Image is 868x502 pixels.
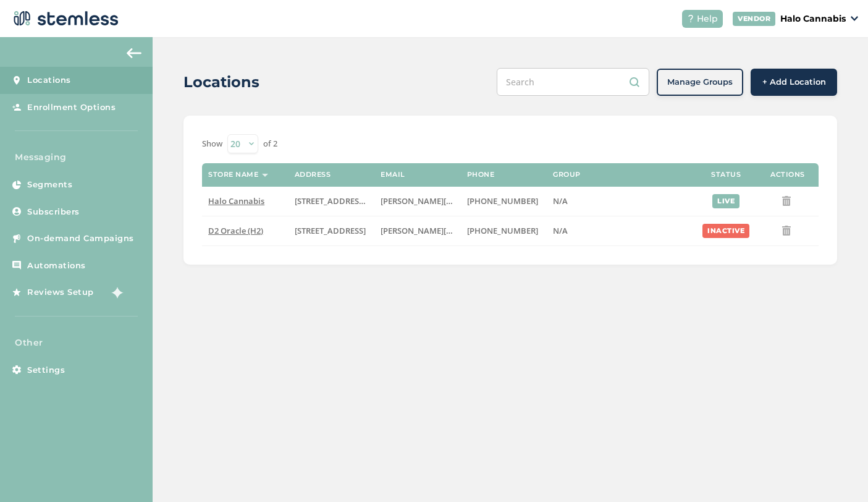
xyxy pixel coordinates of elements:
span: Segments [27,179,72,191]
label: 3906 North Oracle Road [295,226,368,236]
span: Subscribers [27,206,80,218]
img: icon_down-arrow-small-66adaf34.svg [851,16,858,21]
label: Halo Cannabis [208,196,282,206]
th: Actions [757,163,819,187]
img: icon-help-white-03924b79.svg [687,15,694,22]
label: Phone [467,171,495,179]
img: glitter-stars-b7820f95.gif [103,280,128,305]
span: Automations [27,260,86,272]
iframe: Chat Widget [806,443,868,502]
label: dominique.gamboa@thegreenhalo.com [381,226,454,236]
div: VENDOR [733,12,775,26]
button: + Add Location [751,69,837,96]
p: Halo Cannabis [780,12,846,25]
label: (520) 664-2251 [467,196,541,206]
label: Group [553,171,581,179]
span: Halo Cannabis [208,195,264,206]
label: Address [295,171,331,179]
label: D2 Oracle (H2) [208,226,282,236]
label: Status [711,171,741,179]
label: Show [202,138,222,150]
span: [STREET_ADDRESS] [295,225,366,236]
span: [PERSON_NAME][EMAIL_ADDRESS][PERSON_NAME][DOMAIN_NAME] [381,225,641,236]
span: [PHONE_NUMBER] [467,195,538,206]
span: Settings [27,364,65,376]
label: (520) 732-4187 [467,226,541,236]
span: [PHONE_NUMBER] [467,225,538,236]
span: Locations [27,74,71,87]
span: On-demand Campaigns [27,232,134,245]
span: [STREET_ADDRESS][PERSON_NAME] [295,195,429,206]
span: Enrollment Options [27,101,116,114]
span: Help [697,12,718,25]
span: D2 Oracle (H2) [208,225,263,236]
label: N/A [553,226,689,236]
label: Store name [208,171,258,179]
span: [PERSON_NAME][EMAIL_ADDRESS][PERSON_NAME][DOMAIN_NAME] [381,195,641,206]
button: Manage Groups [657,69,743,96]
img: icon-sort-1e1d7615.svg [262,174,268,177]
span: Manage Groups [667,76,733,88]
input: Search [497,68,649,96]
img: logo-dark-0685b13c.svg [10,6,119,31]
img: icon-arrow-back-accent-c549486e.svg [127,48,141,58]
label: 7710 South Wilmot Road [295,196,368,206]
label: dominique.gamboa@thegreenhalo.com [381,196,454,206]
div: live [712,194,739,208]
span: Reviews Setup [27,286,94,299]
label: Email [381,171,405,179]
span: + Add Location [762,76,826,88]
h2: Locations [183,71,259,93]
label: of 2 [263,138,277,150]
label: N/A [553,196,689,206]
div: inactive [702,224,749,238]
